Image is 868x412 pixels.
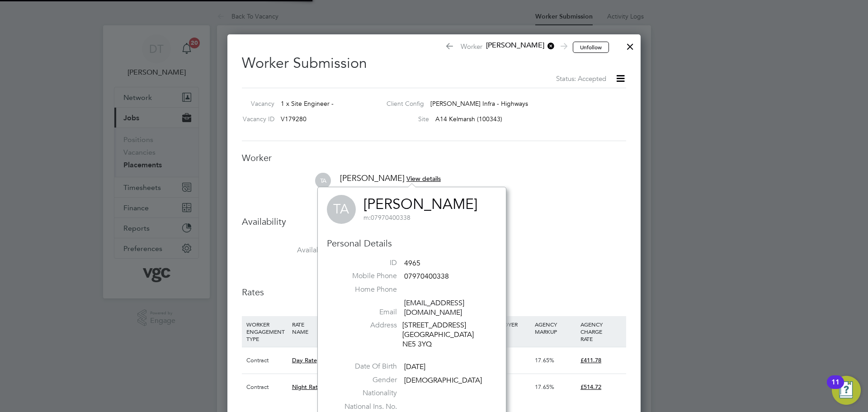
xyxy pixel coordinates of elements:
[238,115,274,123] label: Vacancy ID
[242,47,626,84] h2: Worker Submission
[404,259,420,268] span: 4965
[580,356,601,364] span: £411.78
[379,115,429,123] label: Site
[244,316,290,347] div: WORKER ENGAGEMENT TYPE
[242,246,332,255] label: Availability
[430,99,528,108] span: [PERSON_NAME] Infra - Highways
[242,266,332,275] label: Start
[242,216,626,227] h3: Availability
[363,213,371,222] span: m:
[580,383,601,391] span: £514.72
[404,362,425,371] span: [DATE]
[435,115,502,123] span: A14 Kelmarsh (100343)
[238,99,274,108] label: Vacancy
[487,316,533,340] div: EMPLOYER COST
[242,286,626,298] h3: Rates
[404,376,482,385] span: [DEMOGRAPHIC_DATA]
[482,41,555,51] span: [PERSON_NAME]
[334,321,397,330] label: Address
[334,362,397,371] label: Date Of Birth
[832,376,861,405] button: Open Resource Center, 11 new notifications
[292,383,321,391] span: Night Rate
[290,316,350,340] div: RATE NAME
[244,374,290,400] div: Contract
[281,115,307,123] span: V179280
[334,271,397,281] label: Mobile Phone
[244,347,290,374] div: Contract
[535,356,554,364] span: 17.65%
[327,195,356,224] span: TA
[334,388,397,398] label: Nationality
[363,213,410,222] span: 07970400338
[573,42,609,53] button: Unfollow
[315,173,331,189] span: TA
[334,375,397,385] label: Gender
[379,99,424,108] label: Client Config
[281,99,334,108] span: 1 x Site Engineer -
[831,382,840,394] div: 11
[242,152,626,164] h3: Worker
[404,272,449,281] span: 07970400338
[334,258,397,268] label: ID
[327,237,497,249] h3: Personal Details
[556,74,606,83] span: Status: Accepted
[404,298,464,317] a: [EMAIL_ADDRESS][DOMAIN_NAME]
[406,175,441,183] span: View details
[445,41,566,53] span: Worker
[578,316,624,347] div: AGENCY CHARGE RATE
[402,321,488,349] div: [STREET_ADDRESS] [GEOGRAPHIC_DATA] NE5 3YQ
[535,383,554,391] span: 17.65%
[533,316,578,340] div: AGENCY MARKUP
[334,285,397,294] label: Home Phone
[363,195,477,213] a: [PERSON_NAME]
[334,308,397,317] label: Email
[334,402,397,412] label: National Ins. No.
[292,356,317,364] span: Day Rate
[340,173,405,183] span: [PERSON_NAME]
